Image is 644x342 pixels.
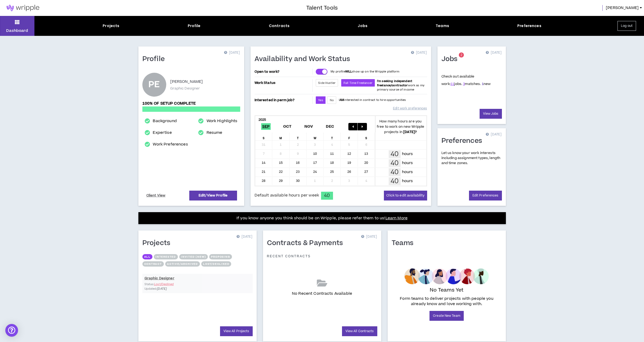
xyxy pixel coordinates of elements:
[236,215,408,221] p: If you know anyone you think should be on Wripple, please refer them to us!
[142,55,169,63] h1: Profile
[220,326,253,336] a: View All Projects
[269,23,290,29] div: Contracts
[261,123,271,130] span: Sep
[255,193,319,198] span: Default available hours per week
[5,324,18,337] div: Open Intercom Messenger
[103,23,119,29] div: Projects
[340,98,344,102] strong: AM
[606,5,639,11] span: [PERSON_NAME]
[272,132,290,140] div: M
[345,70,352,74] strong: WILL
[255,132,273,140] div: S
[402,169,413,175] p: hours
[236,234,252,240] p: [DATE]
[392,239,418,247] h1: Teams
[385,215,408,221] a: Learn More
[170,86,200,91] p: Graphic Designer
[201,261,231,267] button: Lost/Declined
[341,132,358,140] div: F
[142,101,240,106] p: 100% of setup complete
[142,254,152,259] button: All
[402,160,413,166] p: hours
[255,96,312,104] p: Interested in perm job?
[450,82,462,86] span: jobs.
[259,117,266,122] b: 2025
[142,261,164,267] button: Contract
[292,291,352,297] p: No Recent Contracts Available
[430,311,464,321] a: Create New Team
[303,123,314,130] span: Nov
[377,79,412,87] b: I'm seeking independent freelance/contractor
[267,254,311,258] p: Recent Contracts
[153,118,177,124] a: Background
[342,326,377,336] a: View All Contracts
[384,191,427,200] button: Click to edit availability
[441,74,491,86] p: Check out available work:
[207,118,238,124] a: Work Highlights
[267,239,347,247] h1: Contracts & Payments
[375,119,426,135] p: How many hours are you free to work on new Wripple projects in
[224,50,240,55] p: [DATE]
[486,50,502,55] p: [DATE]
[617,21,636,31] button: Log out
[153,130,172,136] a: Expertise
[142,73,166,97] div: Paul E.
[255,79,312,87] p: Work Status
[148,81,160,89] div: PE
[394,296,500,307] p: Form teams to deliver projects with people you already know and love working with.
[402,151,413,157] p: hours
[403,130,417,134] b: [DATE] ?
[179,254,208,259] button: Invited (new)
[469,191,502,200] a: Edit Preferences
[189,191,237,200] a: Edit/View Profile
[480,109,502,119] a: View Jobs
[331,70,399,74] p: My profile show up on the Wripple platform
[318,98,323,102] span: Yes
[402,178,413,184] p: hours
[154,254,178,259] button: Interested
[255,55,354,63] h1: Availability and Work Status
[153,141,188,148] a: Work Preferences
[430,287,464,294] p: No Teams Yet
[209,254,232,259] button: Proposing
[188,23,201,29] div: Profile
[325,123,335,130] span: Dec
[436,23,449,29] div: Teams
[146,191,167,200] a: Client View
[461,53,462,57] span: 2
[207,130,222,136] a: Resume
[255,70,312,74] p: Open to work?
[330,98,334,102] span: No
[339,98,406,102] p: I interested in contract to hire opportunities
[290,132,307,140] div: T
[170,79,203,85] p: [PERSON_NAME]
[165,261,200,267] button: Active/Archived
[358,132,375,140] div: S
[441,137,486,145] h1: Preferences
[393,104,427,113] a: Edit work preferences
[463,82,465,86] a: 3
[404,268,489,284] img: empty
[517,23,541,29] div: Preferences
[306,132,324,140] div: W
[377,79,424,92] span: work as my primary source of income
[482,82,491,86] span: new
[142,239,174,247] h1: Projects
[459,53,464,58] sup: 2
[306,4,338,12] h3: Talent Tools
[411,50,427,55] p: [DATE]
[282,123,293,130] span: Oct
[318,81,336,85] span: Side Hustler
[486,132,502,137] p: [DATE]
[361,234,377,240] p: [DATE]
[482,82,484,86] a: 1
[6,28,28,33] p: Dashboard
[441,55,462,63] h1: Jobs
[441,151,502,166] p: Let us know your work interests including assignment types, length and time zones.
[463,82,481,86] span: matches.
[450,82,454,86] a: 11
[324,132,341,140] div: T
[358,23,367,29] div: Jobs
